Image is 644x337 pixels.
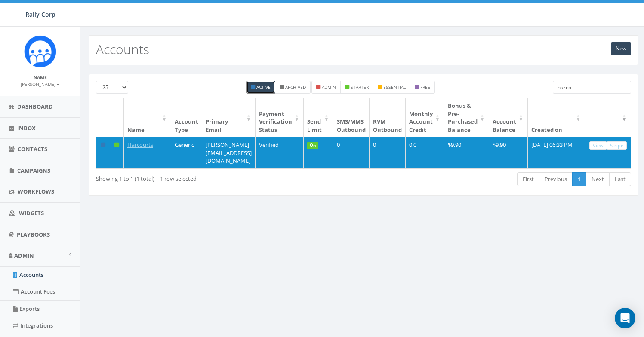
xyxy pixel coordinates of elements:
small: Name [34,74,47,80]
span: Widgets [19,209,44,217]
th: Account Balance: activate to sort column ascending [489,98,528,137]
td: $9.90 [489,137,528,168]
small: free [420,84,430,90]
span: Admin [14,252,34,259]
a: Stripe [607,141,627,150]
td: $9.90 [444,137,489,168]
td: [DATE] 06:33 PM [528,137,585,168]
div: Open Intercom Messenger [615,308,635,328]
a: View [589,141,607,150]
span: Dashboard [17,103,53,110]
a: Previous [539,172,573,186]
span: Contacts [18,145,47,153]
small: Archived [285,84,306,90]
th: Account Type [171,98,202,137]
a: Next [586,172,610,186]
td: 0 [333,137,370,168]
input: Type to search [553,81,631,94]
span: Workflows [18,188,54,195]
th: Primary Email : activate to sort column ascending [202,98,256,137]
h2: Accounts [96,42,149,56]
span: On [307,142,318,149]
small: [PERSON_NAME] [21,81,60,87]
th: Name: activate to sort column ascending [124,98,171,137]
th: Created on: activate to sort column ascending [528,98,585,137]
th: Monthly Account Credit: activate to sort column ascending [406,98,444,137]
a: Last [609,172,631,186]
a: New [611,42,631,55]
span: Playbooks [17,231,50,238]
td: 0 [370,137,406,168]
span: 1 row selected [160,175,197,182]
small: starter [351,84,369,90]
th: RVM Outbound [370,98,406,137]
small: essential [383,84,406,90]
a: First [517,172,539,186]
th: Payment Verification Status : activate to sort column ascending [256,98,304,137]
span: Inbox [17,124,36,132]
div: Showing 1 to 1 (1 total) [96,171,311,183]
span: Campaigns [17,167,50,174]
th: SMS/MMS Outbound [333,98,370,137]
td: 0.0 [406,137,444,168]
a: Harcourts [127,141,153,149]
th: Send Limit: activate to sort column ascending [304,98,333,137]
td: [PERSON_NAME][EMAIL_ADDRESS][DOMAIN_NAME] [202,137,256,168]
img: Icon_1.png [24,35,56,67]
a: 1 [572,172,586,186]
td: Generic [171,137,202,168]
small: Active [256,84,271,90]
a: [PERSON_NAME] [21,80,60,88]
span: Rally Corp [25,10,55,18]
td: Verified [256,137,304,168]
small: admin [322,84,336,90]
th: Bonus &amp; Pre-Purchased Balance: activate to sort column ascending [444,98,489,137]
